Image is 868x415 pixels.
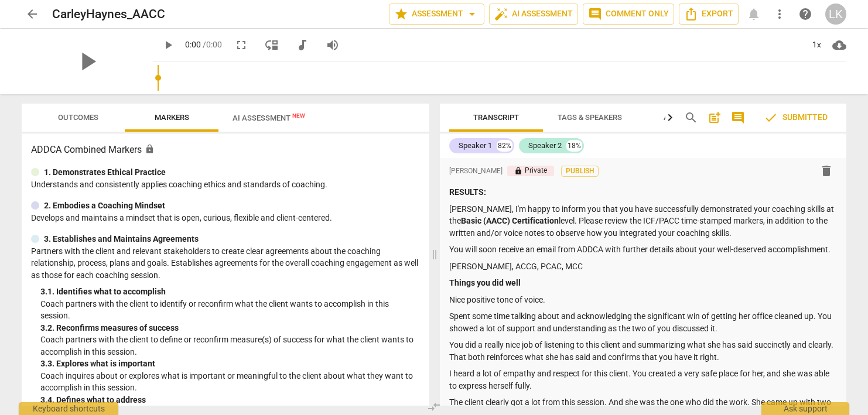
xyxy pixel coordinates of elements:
[394,7,479,21] span: Assessment
[40,358,420,370] div: 3. 3. Explores what is important
[155,113,189,122] span: Markers
[31,143,420,157] h3: ADDCA Combined Markers
[798,7,812,21] span: help
[44,233,199,245] p: 3. Establishes and Maintains Agreements
[295,38,309,52] span: audiotrack
[449,310,837,334] p: Spent some time talking about and acknowledging the significant win of getting her office cleaned...
[489,4,578,25] button: AI Assessment
[705,108,724,127] button: Add summary
[40,286,420,298] div: 3. 1. Identifies what to accomplish
[40,298,420,322] p: Coach partners with the client to identify or reconfirm what the client wants to accomplish in th...
[583,4,674,25] button: Comment only
[265,38,279,52] span: move_down
[31,179,420,191] p: Understands and consistently applies coaching ethics and standards of coaching.
[31,245,420,282] p: Partners with the client and relevant stakeholders to create clear agreements about the coaching ...
[25,7,39,21] span: arrow_back
[473,113,519,122] span: Transcript
[682,108,700,127] button: Search
[494,7,573,21] span: AI Assessment
[761,402,849,415] div: Ask support
[729,108,747,127] button: Show/Hide comments
[679,4,739,25] button: Export
[231,35,252,56] button: Fullscreen
[72,46,102,77] span: play_arrow
[497,140,512,152] div: 82%
[449,203,837,239] p: [PERSON_NAME], I'm happy to inform you that you have successfully demonstrated your coaching skil...
[449,243,837,256] p: You will soon receive an email from ADDCA with further details about your well-deserved accomplis...
[19,402,118,415] div: Keyboard shortcuts
[805,36,828,54] div: 1x
[528,140,562,152] div: Speaker 2
[664,113,703,122] span: Analytics
[233,114,305,122] span: AI Assessment
[40,370,420,394] p: Coach inquires about or explores what is important or meaningful to the client about what they wa...
[292,112,305,119] span: New
[449,368,837,392] p: I heard a lot of empathy and respect for this client. You created a very safe place for her, and ...
[449,166,503,176] span: [PERSON_NAME]
[261,35,282,56] button: View player as separate pane
[40,322,420,334] div: 3. 2. Reconfirms measures of success
[795,4,816,25] a: Help
[52,7,165,22] h2: CarleyHaynes_AACC
[571,166,589,176] span: Publish
[449,187,486,197] strong: RESULTS:
[234,38,248,52] span: fullscreen
[449,278,521,287] strong: Things you did well
[449,339,837,363] p: You did a really nice job of listening to this client and summarizing what she has said succinctl...
[731,111,745,125] span: comment
[389,4,484,25] button: Assessment
[44,200,165,212] p: 2. Embodies a Coaching Mindset
[825,4,846,25] button: LK
[203,40,222,49] span: / 0:00
[158,35,179,56] button: Play
[684,111,698,125] span: search
[449,294,837,306] p: Nice positive tone of voice.
[44,166,166,179] p: 1. Demonstrates Ethical Practice
[754,106,837,129] button: Review is completed
[764,111,828,125] span: Submitted
[588,7,669,21] span: Comment only
[561,166,599,177] button: Publish
[494,7,508,21] span: auto_fix_high
[292,35,313,56] button: Switch to audio player
[773,7,787,21] span: more_vert
[326,38,340,52] span: volume_up
[145,144,155,154] span: Assessment is enabled for this document. The competency model is locked and follows the assessmen...
[185,40,201,49] span: 0:00
[558,113,622,122] span: Tags & Speakers
[832,38,846,52] span: cloud_download
[566,140,582,152] div: 18%
[161,38,175,52] span: play_arrow
[322,35,343,56] button: Volume
[459,140,492,152] div: Speaker 1
[684,7,733,21] span: Export
[394,7,408,21] span: star
[40,394,420,406] div: 3. 4. Defines what to address
[819,164,833,178] span: delete
[449,260,837,273] p: [PERSON_NAME], ACCG, PCAC, MCC
[40,334,420,358] p: Coach partners with the client to define or reconfirm measure(s) of success for what the client w...
[764,111,778,125] span: check
[58,113,98,122] span: Outcomes
[588,7,602,21] span: comment
[507,166,554,176] p: Private
[461,216,559,225] strong: Basic (AACC) Certification
[514,167,522,175] span: lock
[465,7,479,21] span: arrow_drop_down
[708,111,722,125] span: post_add
[31,212,420,224] p: Develops and maintains a mindset that is open, curious, flexible and client-centered.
